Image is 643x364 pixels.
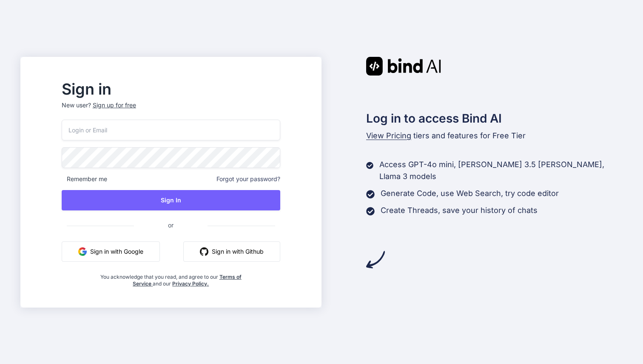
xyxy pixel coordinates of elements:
[62,190,280,210] button: Sign In
[134,215,208,235] span: or
[93,101,136,109] div: Sign up for free
[183,241,280,262] button: Sign in with Github
[62,241,160,262] button: Sign in with Google
[366,250,385,269] img: arrow
[62,175,107,183] span: Remember me
[381,188,559,199] p: Generate Code, use Web Search, try code editor
[62,101,280,120] p: New user?
[133,274,242,287] a: Terms of Service
[366,57,441,76] img: Bind AI logo
[381,204,538,216] p: Create Threads, save your history of chats
[172,280,209,287] a: Privacy Policy.
[200,247,208,256] img: github
[216,175,280,183] span: Forgot your password?
[366,109,623,127] h2: Log in to access Bind AI
[78,247,87,256] img: google
[98,269,244,287] div: You acknowledge that you read, and agree to our and our
[366,131,411,140] span: View Pricing
[62,82,280,96] h2: Sign in
[379,159,623,182] p: Access GPT-4o mini, [PERSON_NAME] 3.5 [PERSON_NAME], Llama 3 models
[62,120,280,140] input: Login or Email
[366,130,623,142] p: tiers and features for Free Tier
